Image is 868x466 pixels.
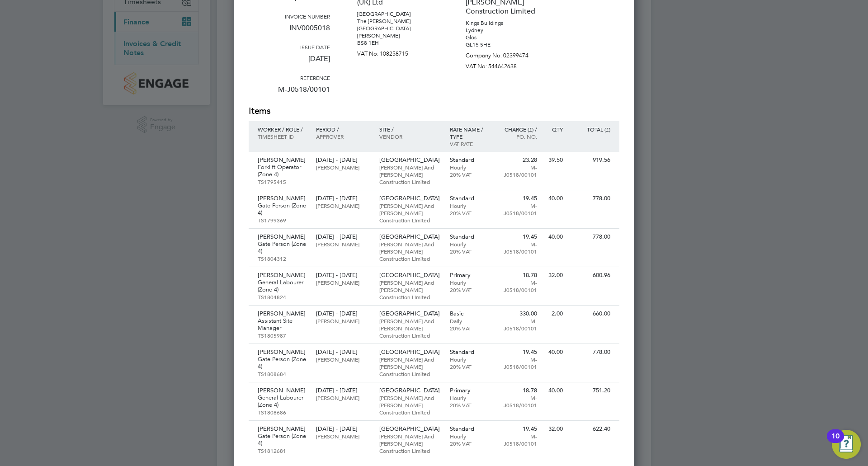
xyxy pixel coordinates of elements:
[546,348,563,356] p: 40.00
[450,401,489,409] p: 20% VAT
[316,433,370,440] p: [PERSON_NAME]
[450,202,489,209] p: Hourly
[379,272,441,279] p: [GEOGRAPHIC_DATA]
[316,126,370,133] p: Period /
[379,348,441,356] p: [GEOGRAPHIC_DATA]
[498,317,537,332] p: M-J0518/00101
[316,279,370,286] p: [PERSON_NAME]
[249,81,330,105] p: M-J0518/00101
[450,195,489,202] p: Standard
[572,310,610,317] p: 660.00
[258,317,307,332] p: Assistant Site Manager
[258,133,307,140] p: Timesheet ID
[466,48,547,59] p: Company No: 02399474
[450,310,489,317] p: Basic
[379,356,441,377] p: [PERSON_NAME] And [PERSON_NAME] Construction Limited
[572,156,610,164] p: 919.56
[379,240,441,262] p: [PERSON_NAME] And [PERSON_NAME] Construction Limited
[450,325,489,332] p: 20% VAT
[316,195,370,202] p: [DATE] - [DATE]
[258,387,307,394] p: [PERSON_NAME]
[379,387,441,394] p: [GEOGRAPHIC_DATA]
[498,133,537,140] p: Po. No.
[498,279,537,293] p: M-J0518/00101
[316,356,370,363] p: [PERSON_NAME]
[546,126,563,133] p: QTY
[316,310,370,317] p: [DATE] - [DATE]
[258,332,307,339] p: TS1805987
[546,310,563,317] p: 2.00
[258,310,307,317] p: [PERSON_NAME]
[466,34,547,41] p: Glos
[450,440,489,447] p: 20% VAT
[546,387,563,394] p: 40.00
[466,41,547,48] p: GL15 5HE
[450,356,489,363] p: Hourly
[357,39,439,47] p: BS8 1EH
[316,202,370,209] p: [PERSON_NAME]
[258,164,307,178] p: Forklift Operator (Zone 4)
[498,195,537,202] p: 19.45
[379,195,441,202] p: [GEOGRAPHIC_DATA]
[498,202,537,217] p: M-J0518/00101
[316,272,370,279] p: [DATE] - [DATE]
[379,133,441,140] p: Vendor
[379,126,441,133] p: Site /
[258,195,307,202] p: [PERSON_NAME]
[546,233,563,240] p: 40.00
[450,433,489,440] p: Hourly
[258,433,307,447] p: Gate Person (Zone 4)
[258,409,307,416] p: TS1808686
[572,387,610,394] p: 751.20
[258,447,307,454] p: TS1812681
[316,133,370,140] p: Approver
[466,59,547,70] p: VAT No: 544642638
[450,248,489,255] p: 20% VAT
[572,425,610,433] p: 622.40
[258,425,307,433] p: [PERSON_NAME]
[258,178,307,185] p: TS1795415
[498,387,537,394] p: 18.78
[258,394,307,409] p: General Labourer (Zone 4)
[466,27,547,34] p: Lydney
[498,433,537,447] p: M-J0518/00101
[832,430,861,459] button: Open Resource Center, 10 new notifications
[498,356,537,370] p: M-J0518/00101
[450,279,489,286] p: Hourly
[249,74,330,81] h3: Reference
[498,394,537,409] p: M-J0518/00101
[450,240,489,248] p: Hourly
[450,171,489,178] p: 20% VAT
[249,43,330,51] h3: Issue date
[450,164,489,171] p: Hourly
[249,105,619,118] h2: Items
[450,348,489,356] p: Standard
[572,348,610,356] p: 778.00
[379,164,441,185] p: [PERSON_NAME] And [PERSON_NAME] Construction Limited
[546,425,563,433] p: 32.00
[379,425,441,433] p: [GEOGRAPHIC_DATA]
[498,233,537,240] p: 19.45
[316,387,370,394] p: [DATE] - [DATE]
[379,317,441,339] p: [PERSON_NAME] And [PERSON_NAME] Construction Limited
[498,425,537,433] p: 19.45
[258,348,307,356] p: [PERSON_NAME]
[450,140,489,147] p: VAT rate
[546,156,563,164] p: 39.50
[316,240,370,248] p: [PERSON_NAME]
[258,255,307,262] p: TS1804312
[450,317,489,325] p: Daily
[379,233,441,240] p: [GEOGRAPHIC_DATA]
[572,233,610,240] p: 778.00
[546,195,563,202] p: 40.00
[316,233,370,240] p: [DATE] - [DATE]
[379,394,441,416] p: [PERSON_NAME] And [PERSON_NAME] Construction Limited
[357,18,439,32] p: The [PERSON_NAME][GEOGRAPHIC_DATA]
[258,156,307,164] p: [PERSON_NAME]
[498,156,537,164] p: 23.28
[450,363,489,370] p: 20% VAT
[450,272,489,279] p: Primary
[379,202,441,224] p: [PERSON_NAME] And [PERSON_NAME] Construction Limited
[498,272,537,279] p: 18.78
[316,156,370,164] p: [DATE] - [DATE]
